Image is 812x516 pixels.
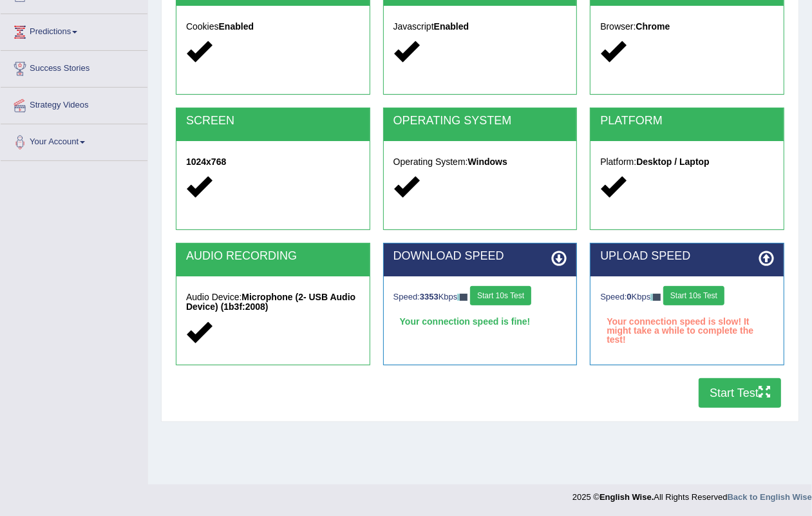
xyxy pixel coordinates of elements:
h5: Javascript [393,22,567,32]
a: Your Account [1,124,147,157]
strong: English Wise. [600,492,654,502]
img: ajax-loader-fb-connection.gif [457,294,467,301]
strong: 0 [627,292,632,301]
h5: Audio Device: [186,292,360,312]
h5: Platform: [600,157,774,167]
button: Start Test [699,378,781,408]
strong: Microphone (2- USB Audio Device) (1b3f:2008) [186,292,355,312]
div: Your connection speed is slow! It might take a while to complete the test! [600,312,774,331]
strong: Enabled [219,21,254,32]
strong: Desktop / Laptop [636,157,710,167]
img: ajax-loader-fb-connection.gif [650,294,661,301]
strong: Chrome [636,21,670,32]
h2: UPLOAD SPEED [600,250,774,263]
button: Start 10s Test [470,286,531,305]
div: Your connection speed is fine! [393,312,567,331]
h5: Cookies [186,22,360,32]
strong: 1024x768 [186,157,226,167]
button: Start 10s Test [663,286,724,305]
h5: Browser: [600,22,774,32]
h2: AUDIO RECORDING [186,250,360,263]
a: Strategy Videos [1,88,147,120]
a: Back to English Wise [728,492,812,502]
h2: OPERATING SYSTEM [393,115,567,128]
h2: DOWNLOAD SPEED [393,250,567,263]
div: 2025 © All Rights Reserved [572,484,812,503]
div: Speed: Kbps [393,286,567,309]
strong: 3353 [420,292,439,301]
strong: Enabled [434,21,469,32]
h5: Operating System: [393,157,567,167]
div: Speed: Kbps [600,286,774,309]
a: Predictions [1,14,147,46]
h2: PLATFORM [600,115,774,128]
strong: Windows [468,157,507,167]
h2: SCREEN [186,115,360,128]
a: Success Stories [1,51,147,83]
